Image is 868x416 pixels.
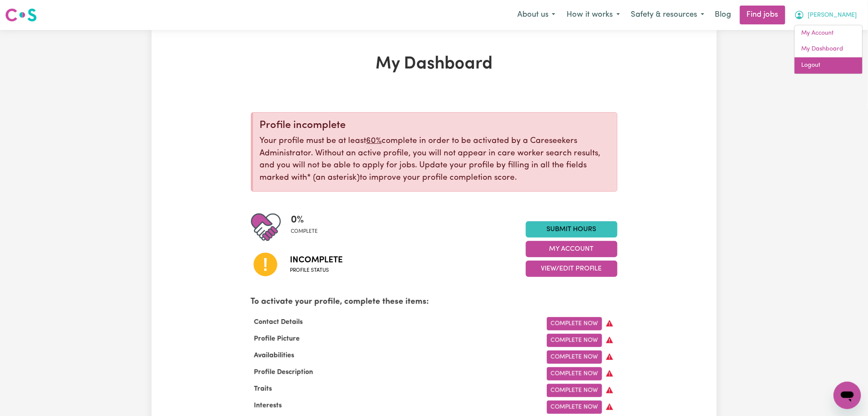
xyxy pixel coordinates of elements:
[547,384,602,397] a: Complete Now
[789,6,863,24] button: My Account
[526,221,617,238] a: Submit Hours
[526,241,617,257] button: My Account
[251,369,317,376] span: Profile Description
[367,137,382,145] u: 60%
[808,11,857,20] span: [PERSON_NAME]
[547,351,602,364] a: Complete Now
[740,6,785,24] a: Find jobs
[561,6,626,24] button: How it works
[512,6,561,24] button: About us
[251,54,617,74] h1: My Dashboard
[5,5,37,25] a: Careseekers logo
[290,267,343,274] span: Profile status
[626,6,710,24] button: Safety & resources
[547,367,602,380] a: Complete Now
[526,261,617,277] button: View/Edit Profile
[291,212,318,228] span: 0 %
[795,57,862,74] a: Logout
[794,25,863,74] div: My Account
[547,401,602,414] a: Complete Now
[291,228,318,235] span: complete
[251,296,617,309] p: To activate your profile, complete these items:
[251,336,304,342] span: Profile Picture
[547,317,602,330] a: Complete Now
[795,25,862,42] a: My Account
[251,386,276,392] span: Traits
[307,174,360,182] span: an asterisk
[834,382,861,409] iframe: Button to launch messaging window
[291,212,325,242] div: Profile completeness: 0%
[251,352,298,359] span: Availabilities
[251,319,307,326] span: Contact Details
[260,119,610,132] div: Profile incomplete
[5,7,37,23] img: Careseekers logo
[260,135,610,184] p: Your profile must be at least complete in order to be activated by a Careseekers Administrator. W...
[795,41,862,57] a: My Dashboard
[547,334,602,347] a: Complete Now
[710,6,737,24] a: Blog
[251,402,286,409] span: Interests
[290,254,343,267] span: Incomplete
